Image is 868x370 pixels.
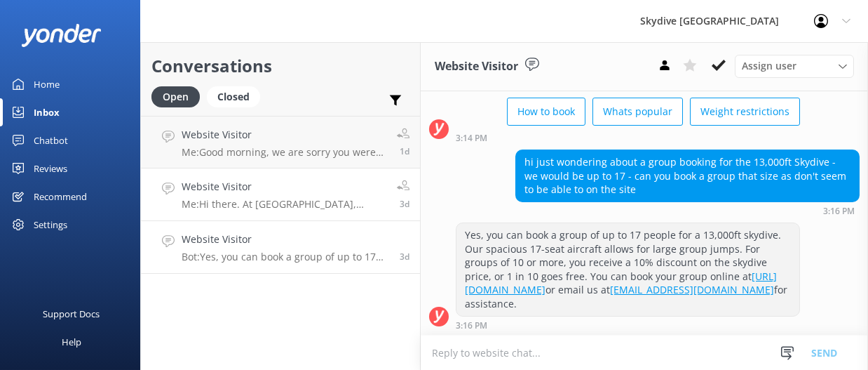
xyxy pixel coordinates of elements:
[456,133,800,143] div: Sep 04 2025 03:14pm (UTC +12:00) Pacific/Auckland
[823,207,855,216] strong: 3:16 PM
[207,88,267,104] a: Closed
[735,55,854,77] div: Assign User
[62,328,81,356] div: Help
[435,58,518,76] h3: Website Visitor
[21,24,102,47] img: yonder-white-logo.png
[182,251,389,263] p: Bot: Yes, you can book a group of up to 17 people for a 13,000ft skydive. Our spacious 17-seat ai...
[34,70,60,98] div: Home
[742,58,796,74] span: Assign user
[182,232,389,247] h4: Website Visitor
[141,116,420,169] a: Website VisitorMe:Good morning, we are sorry you were not entirely satisfied with your experience...
[151,86,200,107] div: Open
[456,134,487,143] strong: 3:14 PM
[690,98,800,126] button: Weight restrictions
[456,320,800,330] div: Sep 04 2025 03:16pm (UTC +12:00) Pacific/Auckland
[141,221,420,274] a: Website VisitorBot:Yes, you can book a group of up to 17 people for a 13,000ft skydive. Our spaci...
[182,127,386,143] h4: Website Visitor
[207,86,260,107] div: Closed
[400,198,409,210] span: Sep 04 2025 04:16pm (UTC +12:00) Pacific/Auckland
[34,211,67,239] div: Settings
[34,154,67,183] div: Reviews
[610,283,774,296] a: [EMAIL_ADDRESS][DOMAIN_NAME]
[151,88,207,104] a: Open
[465,270,777,297] a: [URL][DOMAIN_NAME]
[182,179,386,194] h4: Website Visitor
[182,198,386,211] p: Me: Hi there. At [GEOGRAPHIC_DATA], safety is our top priority. We adhere to the highest industry...
[182,146,386,159] p: Me: Good morning, we are sorry you were not entirely satisfied with your experience. To send us m...
[592,98,683,126] button: Whats popular
[400,251,409,263] span: Sep 04 2025 03:16pm (UTC +12:00) Pacific/Auckland
[141,169,420,221] a: Website VisitorMe:Hi there. At [GEOGRAPHIC_DATA], safety is our top priority. We adhere to the hi...
[34,126,68,154] div: Chatbot
[34,98,60,126] div: Inbox
[456,322,487,330] strong: 3:16 PM
[456,223,799,316] div: Yes, you can book a group of up to 17 people for a 13,000ft skydive. Our spacious 17-seat aircraf...
[507,98,585,126] button: How to book
[515,206,860,216] div: Sep 04 2025 03:16pm (UTC +12:00) Pacific/Auckland
[43,300,100,328] div: Support Docs
[516,150,859,201] div: hi just wondering about a group booking for the 13,000ft Skydive - we would be up to 17 - can you...
[34,183,87,211] div: Recommend
[400,145,409,157] span: Sep 06 2025 07:12am (UTC +12:00) Pacific/Auckland
[151,53,409,79] h2: Conversations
